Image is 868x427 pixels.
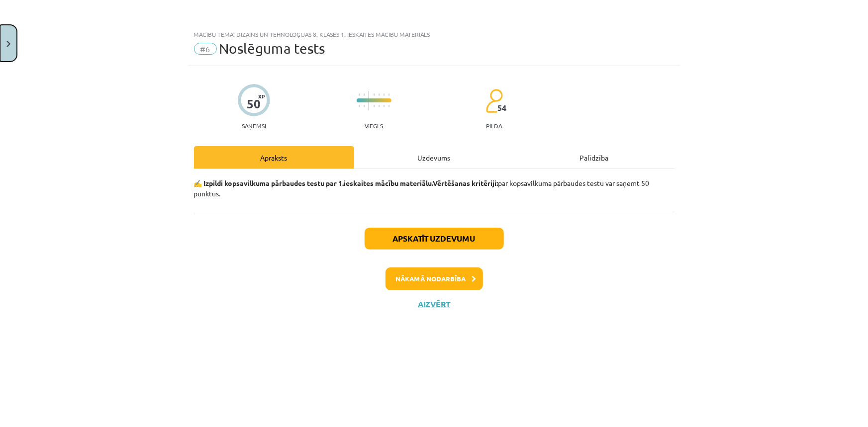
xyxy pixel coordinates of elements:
[374,93,375,96] img: icon-short-line-57e1e144782c952c97e751825c79c345078a6d821885a25fce030b3d8c18986b.svg
[384,105,385,107] img: icon-short-line-57e1e144782c952c97e751825c79c345078a6d821885a25fce030b3d8c18986b.svg
[486,122,502,129] p: pilda
[485,88,503,113] img: students-c634bb4e5e11cddfef0936a35e636f08e4e9abd3cc4e673bd6f9a4125e45ecb1.svg
[194,178,675,199] p: par kopsavilkuma pārbaudes testu var saņemt 50 punktus.
[374,105,375,107] img: icon-short-line-57e1e144782c952c97e751825c79c345078a6d821885a25fce030b3d8c18986b.svg
[386,267,483,290] button: Nākamā nodarbība
[6,41,10,47] img: icon-close-lesson-0947bae3869378f0d4975bcd49f059093ad1ed9edebbc8119c70593378902aed.svg
[258,93,265,99] span: XP
[354,146,514,169] div: Uzdevums
[369,91,370,110] img: icon-long-line-d9ea69661e0d244f92f715978eff75569469978d946b2353a9bb055b3ed8787d.svg
[247,97,261,111] div: 50
[365,228,504,250] button: Apskatīt uzdevumu
[238,122,270,129] p: Saņemsi
[379,93,380,96] img: icon-short-line-57e1e144782c952c97e751825c79c345078a6d821885a25fce030b3d8c18986b.svg
[364,105,365,107] img: icon-short-line-57e1e144782c952c97e751825c79c345078a6d821885a25fce030b3d8c18986b.svg
[498,103,507,112] span: 54
[219,40,325,57] span: Noslēguma tests
[384,93,385,96] img: icon-short-line-57e1e144782c952c97e751825c79c345078a6d821885a25fce030b3d8c18986b.svg
[359,105,360,107] img: icon-short-line-57e1e144782c952c97e751825c79c345078a6d821885a25fce030b3d8c18986b.svg
[415,299,453,309] button: Aizvērt
[194,146,354,169] div: Apraksts
[379,105,380,107] img: icon-short-line-57e1e144782c952c97e751825c79c345078a6d821885a25fce030b3d8c18986b.svg
[365,122,383,129] p: Viegls
[514,146,675,169] div: Palīdzība
[388,93,389,96] img: icon-short-line-57e1e144782c952c97e751825c79c345078a6d821885a25fce030b3d8c18986b.svg
[194,178,433,187] b: ✍️ Izpildi kopsavilkuma pārbaudes testu par 1.ieskaites mācību materiālu.
[359,93,360,96] img: icon-short-line-57e1e144782c952c97e751825c79c345078a6d821885a25fce030b3d8c18986b.svg
[364,93,365,96] img: icon-short-line-57e1e144782c952c97e751825c79c345078a6d821885a25fce030b3d8c18986b.svg
[194,43,217,55] span: #6
[433,178,498,187] strong: Vērtēšanas kritēriji:
[388,105,389,107] img: icon-short-line-57e1e144782c952c97e751825c79c345078a6d821885a25fce030b3d8c18986b.svg
[194,31,675,38] div: Mācību tēma: Dizains un tehnoloģijas 8. klases 1. ieskaites mācību materiāls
